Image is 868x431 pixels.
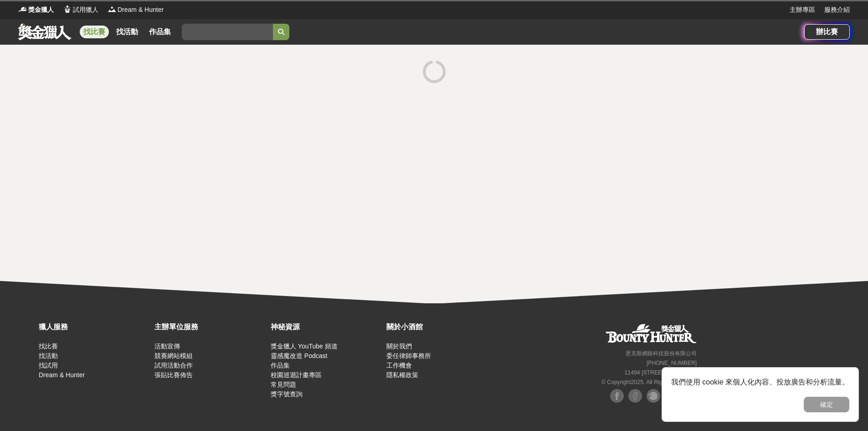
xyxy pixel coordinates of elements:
[271,381,296,388] a: 常見問題
[625,369,697,376] small: 11494 [STREET_ADDRESS]
[671,378,849,386] span: 我們使用 cookie 來個人化內容、投放廣告和分析流量。
[113,26,142,38] a: 找活動
[154,371,193,379] a: 張貼比賽佈告
[824,5,850,15] a: 服務介紹
[63,5,72,14] img: Logo
[154,352,193,359] a: 競賽網站模組
[18,5,27,14] img: Logo
[271,362,290,369] a: 作品集
[145,26,175,38] a: 作品集
[39,371,85,379] a: Dream & Hunter
[39,352,58,359] a: 找活動
[790,5,815,15] a: 主辦專區
[628,389,642,403] img: Facebook
[63,5,98,15] a: Logo試用獵人
[804,397,849,412] button: 確定
[18,5,54,15] a: Logo獎金獵人
[386,362,412,369] a: 工作機會
[386,343,412,350] a: 關於我們
[154,343,180,350] a: 活動宣傳
[271,390,303,398] a: 獎字號查詢
[108,5,117,14] img: Logo
[271,371,322,379] a: 校園巡迴計畫專區
[271,343,338,350] a: 獎金獵人 YouTube 頻道
[154,322,266,332] div: 主辦單位服務
[386,371,418,379] a: 隱私權政策
[271,322,382,332] div: 神秘資源
[610,389,624,403] img: Facebook
[647,360,697,366] small: [PHONE_NUMBER]
[386,352,431,359] a: 委任律師事務所
[28,5,54,15] span: 獎金獵人
[804,24,850,40] a: 辦比賽
[271,352,327,359] a: 靈感魔改造 Podcast
[386,322,498,332] div: 關於小酒館
[154,362,193,369] a: 試用活動合作
[108,5,164,15] a: LogoDream & Hunter
[39,322,150,332] div: 獵人服務
[73,5,98,15] span: 試用獵人
[626,350,697,357] small: 恩克斯網路科技股份有限公司
[39,362,58,369] a: 找試用
[601,379,697,385] small: © Copyright 2025 . All Rights Reserved.
[80,26,109,38] a: 找比賽
[118,5,164,15] span: Dream & Hunter
[39,343,58,350] a: 找比賽
[647,389,660,403] img: Plurk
